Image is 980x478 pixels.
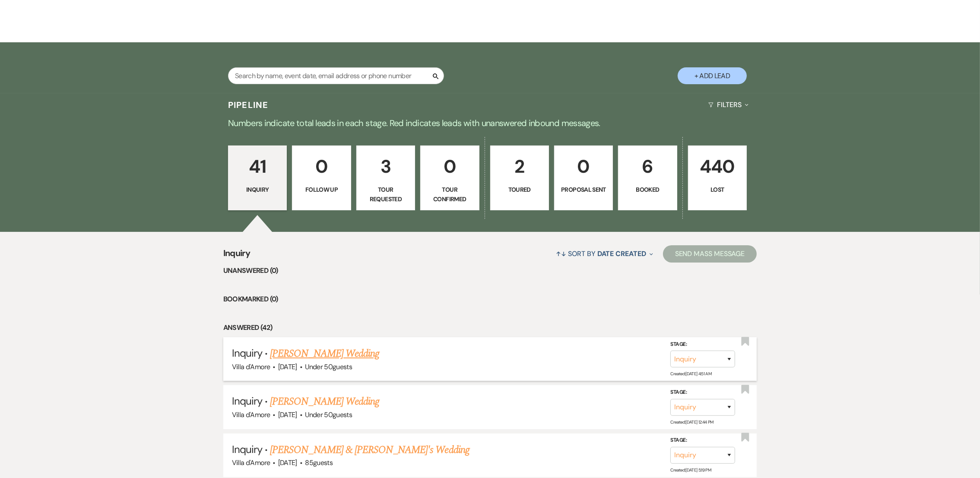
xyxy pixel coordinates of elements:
[270,394,379,409] a: [PERSON_NAME] Wedding
[232,443,262,456] span: Inquiry
[362,152,409,181] p: 3
[426,185,473,204] p: Tour Confirmed
[624,185,671,194] p: Booked
[298,185,345,194] p: Follow Up
[426,152,473,181] p: 0
[618,146,677,210] a: 6Booked
[234,152,281,181] p: 41
[670,371,711,377] span: Created: [DATE] 4:51 AM
[496,185,543,194] p: Toured
[270,442,469,458] a: [PERSON_NAME] & [PERSON_NAME]'s Wedding
[234,185,281,194] p: Inquiry
[228,99,269,111] h3: Pipeline
[694,152,741,181] p: 440
[298,152,345,181] p: 0
[663,245,757,263] button: Send Mass Message
[278,362,297,371] span: [DATE]
[670,340,735,349] label: Stage:
[490,146,549,210] a: 2Toured
[232,458,270,467] span: Villa d'Amore
[278,410,297,419] span: [DATE]
[597,249,646,258] span: Date Created
[223,265,757,276] li: Unanswered (0)
[362,185,409,204] p: Tour Requested
[670,419,713,424] span: Created: [DATE] 12:44 PM
[223,247,251,265] span: Inquiry
[179,116,801,130] p: Numbers indicate total leads in each stage. Red indicates leads with unanswered inbound messages.
[232,410,270,419] span: Villa d'Amore
[232,394,262,408] span: Inquiry
[356,146,415,210] a: 3Tour Requested
[624,152,671,181] p: 6
[496,152,543,181] p: 2
[705,93,752,116] button: Filters
[560,185,607,194] p: Proposal Sent
[670,388,735,397] label: Stage:
[670,467,711,473] span: Created: [DATE] 5:19 PM
[556,249,566,258] span: ↑↓
[678,67,747,84] button: + Add Lead
[694,185,741,194] p: Lost
[232,362,270,371] span: Villa d'Amore
[305,362,352,371] span: Under 50 guests
[670,436,735,445] label: Stage:
[228,146,287,210] a: 41Inquiry
[292,146,351,210] a: 0Follow Up
[228,67,444,84] input: Search by name, event date, email address or phone number
[554,146,613,210] a: 0Proposal Sent
[223,294,757,305] li: Bookmarked (0)
[560,152,607,181] p: 0
[223,322,757,333] li: Answered (42)
[232,346,262,360] span: Inquiry
[552,242,656,265] button: Sort By Date Created
[305,410,352,419] span: Under 50 guests
[278,458,297,467] span: [DATE]
[270,346,379,361] a: [PERSON_NAME] Wedding
[305,458,333,467] span: 85 guests
[688,146,747,210] a: 440Lost
[420,146,479,210] a: 0Tour Confirmed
